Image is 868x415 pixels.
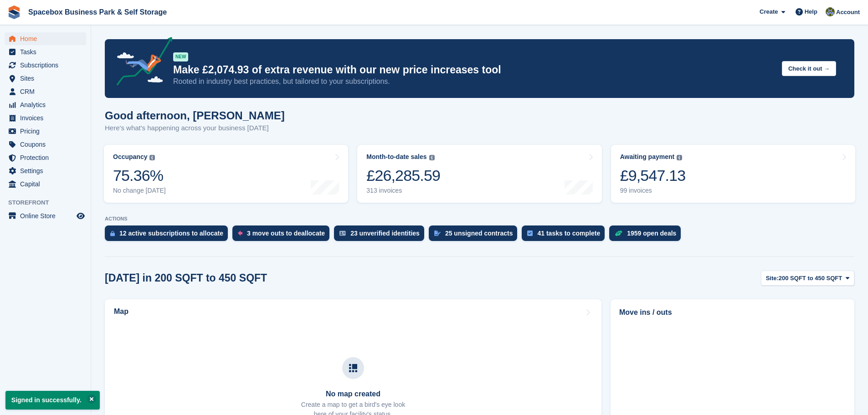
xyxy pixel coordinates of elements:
a: menu [5,59,86,72]
a: Preview store [75,210,86,221]
a: menu [5,151,86,164]
img: deal-1b604bf984904fb50ccaf53a9ad4b4a5d6e5aea283cecdc64d6e3604feb123c2.svg [615,230,622,236]
a: 3 move outs to deallocate [232,225,334,246]
a: menu [5,178,86,190]
img: sahil [826,7,835,16]
a: menu [5,164,86,177]
span: Pricing [20,125,75,138]
span: 200 SQFT to 450 SQFT [779,274,842,283]
span: Tasks [20,46,75,58]
span: Help [805,7,817,16]
p: ACTIONS [105,216,854,222]
img: task-75834270c22a3079a89374b754ae025e5fb1db73e45f91037f5363f120a921f8.svg [527,231,533,236]
span: CRM [20,85,75,98]
img: active_subscription_to_allocate_icon-d502201f5373d7db506a760aba3b589e785aa758c864c3986d89f69b8ff3... [110,231,115,236]
h1: Good afternoon, [PERSON_NAME] [105,109,285,122]
span: Invoices [20,112,75,124]
div: 23 unverified identities [350,230,420,237]
a: menu [5,72,86,85]
div: 99 invoices [620,187,686,195]
a: menu [5,125,86,138]
div: 1959 open deals [627,230,676,237]
div: £9,547.13 [620,166,686,185]
span: Analytics [20,98,75,111]
a: menu [5,112,86,124]
span: Create [760,7,778,16]
div: £26,285.59 [366,166,440,185]
a: menu [5,85,86,98]
h2: Move ins / outs [619,307,846,318]
p: Rooted in industry best practices, but tailored to your subscriptions. [173,77,775,87]
a: 23 unverified identities [334,225,429,246]
span: Protection [20,151,75,164]
p: Make £2,074.93 of extra revenue with our new price increases tool [173,63,775,77]
p: Signed in successfully. [5,391,100,410]
img: map-icn-33ee37083ee616e46c38cad1a60f524a97daa1e2b2c8c0bc3eb3415660979fc1.svg [349,364,357,372]
div: NEW [173,52,188,61]
div: 313 invoices [366,187,440,195]
span: Capital [20,178,75,190]
h3: No map created [301,390,405,398]
img: stora-icon-8386f47178a22dfd0bd8f6a31ec36ba5ce8667c1dd55bd0f319d3a0aa187defe.svg [7,5,21,19]
img: price-adjustments-announcement-icon-8257ccfd72463d97f412b2fc003d46551f7dbcb40ab6d574587a9cd5c0d94... [109,37,173,89]
div: 12 active subscriptions to allocate [119,230,223,237]
a: menu [5,98,86,111]
a: menu [5,32,86,45]
div: 3 move outs to deallocate [247,230,325,237]
p: Here's what's happening across your business [DATE] [105,123,285,133]
a: 12 active subscriptions to allocate [105,225,232,246]
h2: Map [114,307,128,316]
span: Home [20,32,75,45]
span: Storefront [8,198,91,207]
span: Online Store [20,210,75,222]
img: icon-info-grey-7440780725fd019a000dd9b08b2336e03edf1995a4989e88bcd33f0948082b44.svg [149,155,155,160]
div: Awaiting payment [620,153,675,161]
span: Subscriptions [20,59,75,72]
a: menu [5,138,86,151]
img: contract_signature_icon-13c848040528278c33f63329250d36e43548de30e8caae1d1a13099fd9432cc5.svg [434,231,441,236]
img: verify_identity-adf6edd0f0f0b5bbfe63781bf79b02c33cf7c696d77639b501bdc392416b5a36.svg [339,231,346,236]
span: Account [836,8,860,17]
a: 25 unsigned contracts [429,225,522,246]
div: 25 unsigned contracts [445,230,513,237]
span: Site: [766,274,779,283]
div: Month-to-date sales [366,153,426,161]
div: 41 tasks to complete [537,230,600,237]
a: Awaiting payment £9,547.13 99 invoices [611,145,855,203]
a: menu [5,210,86,222]
a: Spacebox Business Park & Self Storage [25,5,170,20]
button: Site: 200 SQFT to 450 SQFT [761,271,854,286]
span: Settings [20,164,75,177]
img: icon-info-grey-7440780725fd019a000dd9b08b2336e03edf1995a4989e88bcd33f0948082b44.svg [429,155,435,160]
a: menu [5,46,86,58]
div: Occupancy [113,153,147,161]
div: No change [DATE] [113,187,166,195]
span: Coupons [20,138,75,151]
button: Check it out → [782,61,836,76]
img: icon-info-grey-7440780725fd019a000dd9b08b2336e03edf1995a4989e88bcd33f0948082b44.svg [677,155,682,160]
span: Sites [20,72,75,85]
a: Month-to-date sales £26,285.59 313 invoices [357,145,601,203]
a: 1959 open deals [609,225,685,246]
h2: [DATE] in 200 SQFT to 450 SQFT [105,272,267,284]
a: Occupancy 75.36% No change [DATE] [104,145,348,203]
div: 75.36% [113,166,166,185]
a: 41 tasks to complete [522,225,609,246]
img: move_outs_to_deallocate_icon-f764333ba52eb49d3ac5e1228854f67142a1ed5810a6f6cc68b1a99e826820c5.svg [238,231,242,236]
